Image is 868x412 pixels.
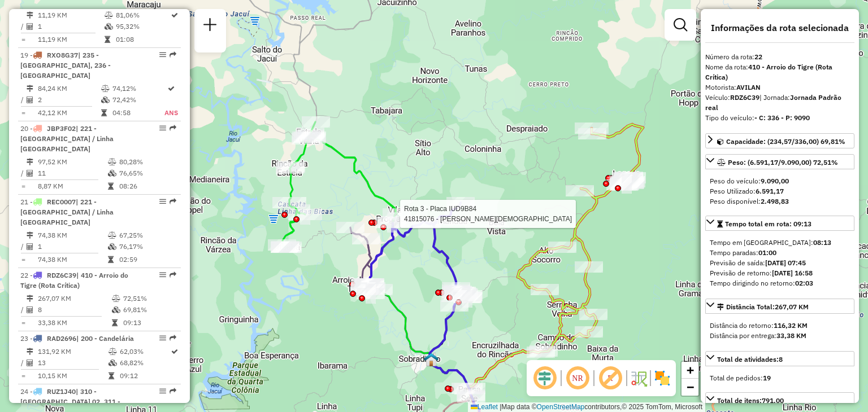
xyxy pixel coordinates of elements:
[20,370,26,382] td: =
[725,220,811,228] span: Tempo total em rota: 09:13
[20,304,26,315] td: /
[761,197,789,205] strong: 2.498,83
[37,230,107,241] td: 74,38 KM
[105,36,110,43] i: Tempo total em rota
[37,181,107,192] td: 8,87 KM
[754,52,762,61] strong: 22
[159,51,166,58] em: Opções
[710,373,850,383] div: Total de pedidos:
[765,258,806,267] strong: [DATE] 07:45
[20,317,26,328] td: =
[20,181,26,192] td: =
[159,271,166,278] em: Opções
[717,355,783,363] span: Total de atividades:
[119,230,176,241] td: 67,25%
[47,387,76,396] span: RUZ1J40
[112,319,118,326] i: Tempo total em rota
[115,34,170,45] td: 01:08
[20,51,111,80] span: 19 -
[37,370,108,382] td: 10,15 KM
[37,168,107,179] td: 11
[27,170,33,177] i: Total de Atividades
[115,10,170,21] td: 81,06%
[20,254,26,265] td: =
[170,271,176,278] em: Rota exportada
[164,107,179,119] td: ANS
[47,334,76,343] span: RAD2696
[710,196,850,207] div: Peso disponível:
[795,279,813,287] strong: 02:03
[119,181,176,192] td: 08:26
[20,198,114,226] span: 21 -
[159,335,166,341] em: Opções
[20,94,26,106] td: /
[687,363,694,377] span: +
[119,357,170,369] td: 68,82%
[119,254,176,265] td: 02:59
[170,198,176,205] em: Rota exportada
[108,360,117,366] i: % de utilização da cubagem
[726,137,845,146] span: Capacidade: (234,57/336,00) 69,81%
[108,170,116,177] i: % de utilização da cubagem
[710,268,850,278] div: Previsão de retorno:
[37,21,104,32] td: 1
[20,271,128,290] span: 22 -
[20,334,134,343] span: 23 -
[763,374,771,382] strong: 19
[27,232,33,239] i: Distância Total
[705,113,854,123] div: Tipo do veículo:
[108,232,116,239] i: % de utilização do peso
[758,248,776,257] strong: 01:00
[813,238,831,247] strong: 08:13
[108,348,117,355] i: % de utilização do peso
[168,85,175,92] i: Rota otimizada
[105,23,113,30] i: % de utilização da cubagem
[108,159,116,165] i: % de utilização do peso
[170,388,176,395] em: Rota exportada
[710,177,789,185] span: Peso do veículo:
[27,360,33,366] i: Total de Atividades
[47,51,78,59] span: RXO8G37
[170,51,176,58] em: Rota exportada
[705,63,832,81] strong: 410 - Arroio do Tigre (Rota Crítica)
[105,12,113,19] i: % de utilização do peso
[537,403,585,411] a: OpenStreetMap
[779,355,783,363] strong: 8
[101,85,110,92] i: % de utilização do peso
[159,388,166,395] em: Opções
[687,380,694,394] span: −
[37,34,104,45] td: 11,19 KM
[597,365,624,392] span: Exibir rótulo
[170,335,176,341] em: Rota exportada
[705,154,854,169] a: Peso: (6.591,17/9.090,00) 72,51%
[37,357,108,369] td: 13
[20,34,26,45] td: =
[37,156,107,168] td: 97,52 KM
[108,256,114,263] i: Tempo total em rota
[717,302,809,312] div: Distância Total:
[170,125,176,132] em: Rota exportada
[705,369,854,388] div: Total de atividades:8
[468,402,705,412] div: Map data © contributors,© 2025 TomTom, Microsoft
[705,93,841,112] span: | Jornada:
[119,168,176,179] td: 76,65%
[705,351,854,366] a: Total de atividades:8
[705,82,854,93] div: Motorista:
[37,254,107,265] td: 74,38 KM
[710,238,850,248] div: Tempo em [GEOGRAPHIC_DATA]:
[123,304,176,315] td: 69,81%
[710,186,850,196] div: Peso Utilizado:
[775,303,809,311] span: 267,07 KM
[705,172,854,211] div: Peso: (6.591,17/9.090,00) 72,51%
[705,133,854,148] a: Capacidade: (234,57/336,00) 69,81%
[710,331,850,341] div: Distância por entrega:
[730,93,759,102] strong: RDZ6C39
[119,241,176,252] td: 76,17%
[123,317,176,328] td: 09:13
[705,233,854,297] div: Tempo total em rota: 09:13
[27,348,33,355] i: Distância Total
[119,370,170,382] td: 09:12
[119,346,170,357] td: 62,03%
[47,271,76,279] span: RDZ6C39
[20,198,114,226] span: | 221 - [GEOGRAPHIC_DATA] / Linha [GEOGRAPHIC_DATA]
